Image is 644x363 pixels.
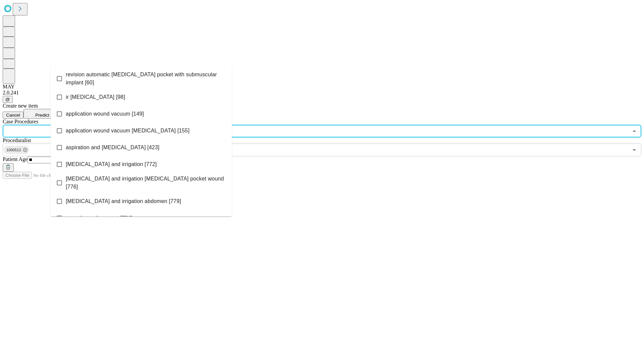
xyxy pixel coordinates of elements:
[66,175,226,191] span: [MEDICAL_DATA] and irrigation [MEDICAL_DATA] pocket wound [776]
[66,110,144,118] span: application wound vacuum [149]
[3,84,641,90] div: MAY
[3,112,23,119] button: Cancel
[35,113,49,118] span: Predict
[6,113,20,118] span: Cancel
[66,127,190,135] span: application wound vacuum [MEDICAL_DATA] [155]
[66,160,157,168] span: [MEDICAL_DATA] and irrigation [772]
[630,145,639,155] button: Open
[3,90,641,96] div: 2.0.241
[3,119,38,124] span: Scheduled Procedure
[66,71,226,87] span: revision automatic [MEDICAL_DATA] pocket with submuscular implant [60]
[4,146,24,154] span: 1000512
[3,156,28,162] span: Patient Age
[630,126,639,136] button: Close
[66,214,132,222] span: wound vac placement [784]
[4,146,29,154] div: 1000512
[66,197,181,205] span: [MEDICAL_DATA] and irrigation abdomen [779]
[3,96,13,103] button: @
[23,109,54,119] button: Predict
[5,97,10,102] span: @
[3,103,38,109] span: Create new item
[66,144,159,152] span: aspiration and [MEDICAL_DATA] [423]
[3,137,31,143] span: Proceduralist
[66,93,125,101] span: ir [MEDICAL_DATA] [98]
